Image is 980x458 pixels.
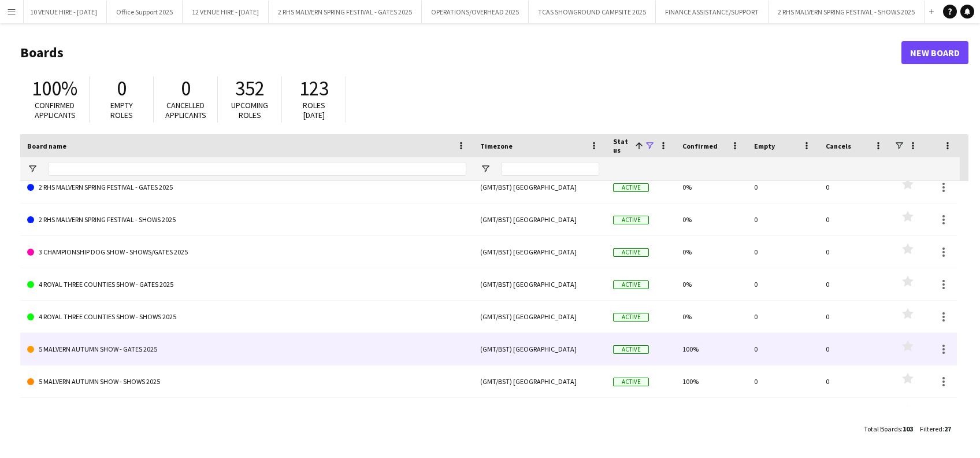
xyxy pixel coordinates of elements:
div: 100% [675,365,747,397]
input: Board name Filter Input [48,162,466,176]
div: (GMT/BST) [GEOGRAPHIC_DATA] [473,398,606,430]
button: OPERATIONS/OVERHEAD 2025 [422,1,529,23]
button: FINANCE ASSISTANCE/SUPPORT [656,1,769,23]
span: Cancels [826,142,851,150]
div: 0 [747,333,819,365]
span: 0 [117,76,127,101]
div: 0% [675,268,747,300]
div: (GMT/BST) [GEOGRAPHIC_DATA] [473,301,606,333]
div: 0 [747,268,819,300]
button: 2 RHS MALVERN SPRING FESTIVAL - GATES 2025 [269,1,422,23]
div: 0 [819,204,890,235]
div: 0 [747,398,819,430]
span: 27 [944,424,951,433]
span: Active [613,216,649,224]
a: FINANCE ASSISTANCE/SUPPORT [27,398,466,430]
span: Upcoming roles [231,100,268,120]
div: 0% [675,204,747,235]
div: : [920,418,951,440]
a: 4 ROYAL THREE COUNTIES SHOW - SHOWS 2025 [27,301,466,333]
div: 0 [819,236,890,268]
button: Open Filter Menu [27,164,38,174]
div: 0 [819,333,890,365]
span: 103 [903,424,913,433]
span: Active [613,378,649,386]
div: 0 [819,268,890,300]
span: 352 [235,76,265,101]
div: 0 [819,301,890,333]
span: Roles [DATE] [303,100,325,120]
span: Empty [754,142,775,150]
div: 0 [819,171,890,203]
div: 0% [675,171,747,203]
input: Timezone Filter Input [501,162,599,176]
span: Confirmed applicants [35,100,76,120]
span: Active [613,345,649,354]
span: Total Boards [864,424,901,433]
div: 0 [747,236,819,268]
a: 2 RHS MALVERN SPRING FESTIVAL - SHOWS 2025 [27,204,466,236]
span: Timezone [480,142,513,150]
span: Confirmed [682,142,718,150]
div: : [864,418,913,440]
span: 0 [181,76,191,101]
span: 100% [32,76,77,101]
div: 100% [675,333,747,365]
span: Active [613,248,649,257]
div: 0% [675,236,747,268]
span: Cancelled applicants [165,100,206,120]
button: Office Support 2025 [107,1,183,23]
div: (GMT/BST) [GEOGRAPHIC_DATA] [473,204,606,235]
div: 0 [747,204,819,235]
button: 12 VENUE HIRE - [DATE] [183,1,269,23]
div: 0 [819,365,890,397]
div: (GMT/BST) [GEOGRAPHIC_DATA] [473,268,606,300]
span: Active [613,313,649,322]
div: 100% [675,398,747,430]
button: Open Filter Menu [480,164,491,174]
button: 2 RHS MALVERN SPRING FESTIVAL - SHOWS 2025 [769,1,925,23]
a: 3 CHAMPIONSHIP DOG SHOW - SHOWS/GATES 2025 [27,236,466,268]
span: Empty roles [110,100,133,120]
div: (GMT/BST) [GEOGRAPHIC_DATA] [473,171,606,203]
div: 0% [675,301,747,333]
a: 4 ROYAL THREE COUNTIES SHOW - GATES 2025 [27,268,466,301]
a: 5 MALVERN AUTUMN SHOW - GATES 2025 [27,333,466,365]
span: 123 [299,76,329,101]
span: Active [613,183,649,192]
div: (GMT/BST) [GEOGRAPHIC_DATA] [473,333,606,365]
div: 0 [747,171,819,203]
button: TCAS SHOWGROUND CAMPSITE 2025 [529,1,656,23]
div: 0 [747,365,819,397]
a: 5 MALVERN AUTUMN SHOW - SHOWS 2025 [27,365,466,398]
span: Status [613,137,630,154]
h1: Boards [20,44,901,61]
div: 0 [819,398,890,430]
button: 10 VENUE HIRE - [DATE] [21,1,107,23]
a: New Board [901,41,968,64]
span: Active [613,280,649,289]
div: (GMT/BST) [GEOGRAPHIC_DATA] [473,236,606,268]
a: 2 RHS MALVERN SPRING FESTIVAL - GATES 2025 [27,171,466,204]
div: (GMT/BST) [GEOGRAPHIC_DATA] [473,365,606,397]
div: 0 [747,301,819,333]
span: Filtered [920,424,942,433]
span: Board name [27,142,66,150]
